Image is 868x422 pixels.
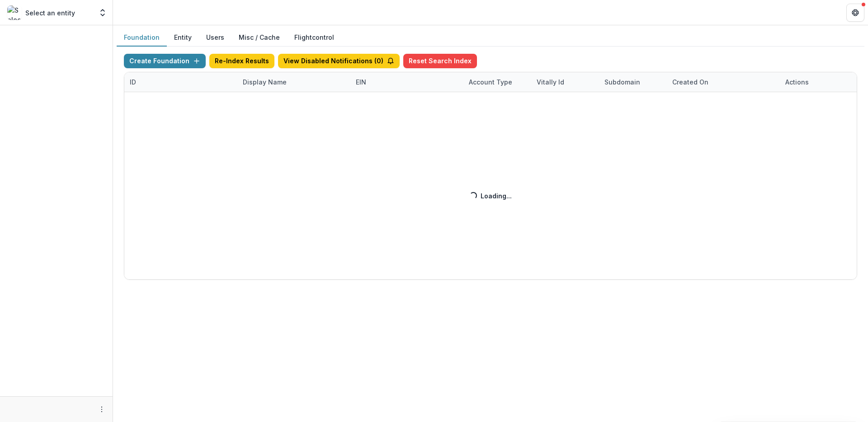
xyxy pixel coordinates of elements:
button: Foundation [117,29,167,47]
button: Get Help [846,4,864,22]
button: Entity [167,29,199,47]
button: Users [199,29,231,47]
a: Flightcontrol [294,33,334,42]
button: Open entity switcher [96,4,109,22]
button: More [96,404,107,415]
img: Select an entity [7,5,22,20]
button: Misc / Cache [231,29,287,47]
p: Select an entity [25,8,75,18]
